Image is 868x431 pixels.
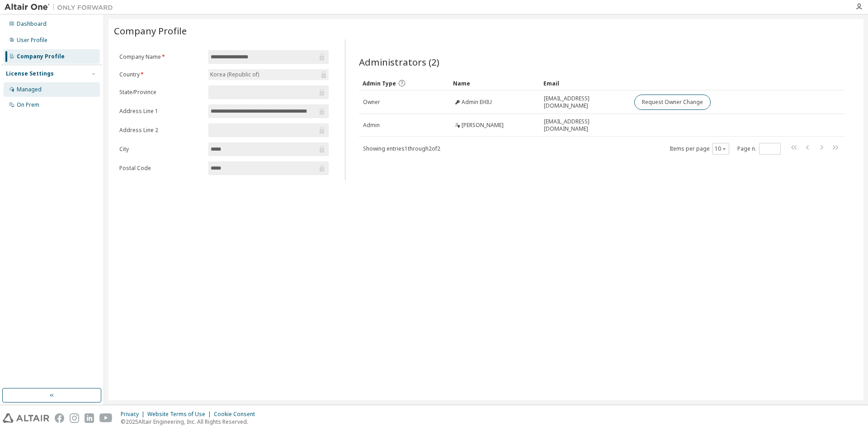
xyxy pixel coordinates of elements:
[147,411,214,418] div: Website Terms of Use
[55,413,64,423] img: facebook.svg
[544,95,626,109] span: [EMAIL_ADDRESS][DOMAIN_NAME]
[119,127,203,134] label: Address Line 2
[214,411,260,418] div: Cookie Consent
[17,86,42,93] div: Managed
[17,20,47,28] div: Dashboard
[99,413,113,423] img: youtube.svg
[17,53,65,60] div: Company Profile
[363,99,380,106] span: Owner
[17,37,47,44] div: User Profile
[670,143,729,155] span: Items per page
[121,418,260,426] p: © 2025 Altair Engineering, Inc. All Rights Reserved.
[70,413,79,423] img: instagram.svg
[119,165,203,172] label: Postal Code
[544,118,626,133] span: [EMAIL_ADDRESS][DOMAIN_NAME]
[17,101,39,109] div: On Prem
[119,71,203,78] label: Country
[363,122,380,129] span: Admin
[119,53,203,61] label: Company Name
[737,143,781,155] span: Page n.
[715,145,727,152] button: 10
[453,76,536,90] div: Name
[363,145,440,152] span: Showing entries 1 through 2 of 2
[208,69,329,80] div: Korea (Republic of)
[359,56,439,68] span: Administrators (2)
[85,413,94,423] img: linkedin.svg
[6,70,54,77] div: License Settings
[114,24,187,37] span: Company Profile
[119,146,203,153] label: City
[462,99,492,106] span: Admin EHIU
[5,3,118,12] img: Altair One
[462,122,504,129] span: [PERSON_NAME]
[119,108,203,115] label: Address Line 1
[119,89,203,96] label: State/Province
[121,411,147,418] div: Privacy
[363,80,396,87] span: Admin Type
[543,76,627,90] div: Email
[209,70,260,80] div: Korea (Republic of)
[634,95,711,110] button: Request Owner Change
[3,413,49,423] img: altair_logo.svg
